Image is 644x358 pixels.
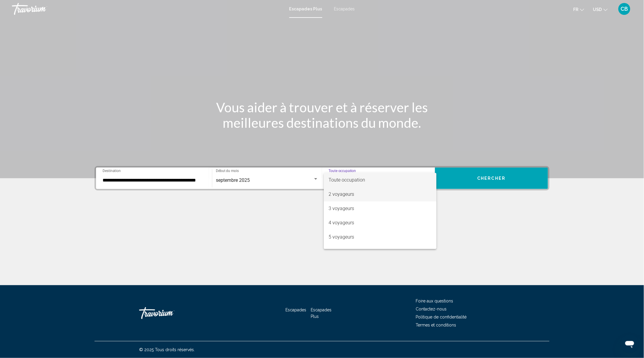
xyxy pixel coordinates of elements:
[329,234,354,240] font: 5 voyageurs
[329,177,365,183] span: Toute occupation
[329,248,354,254] font: 6 voyageurs
[329,206,354,211] font: 3 voyageurs
[329,220,354,225] font: 4 voyageurs
[620,334,639,353] iframe: Bouton de lancement de la fenêtre de messagerie
[329,191,354,197] font: 2 voyageurs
